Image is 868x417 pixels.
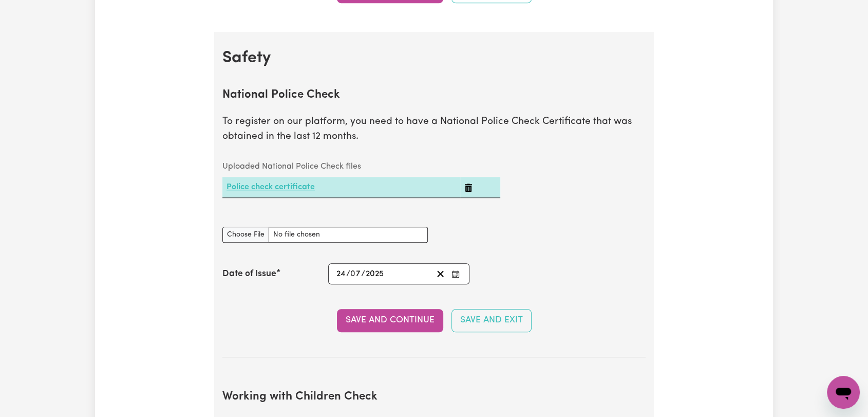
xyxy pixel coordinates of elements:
input: ---- [365,267,385,281]
span: / [346,269,350,279]
input: -- [336,267,346,281]
button: Delete Police check certificate [464,181,473,193]
span: 0 [350,270,355,278]
h2: National Police Check [222,88,646,102]
label: Date of Issue [222,267,276,281]
a: Police check certificate [227,183,315,191]
button: Save and Continue [337,309,443,332]
p: To register on our platform, you need to have a National Police Check Certificate that was obtain... [222,115,646,144]
h2: Safety [222,48,646,68]
input: -- [351,267,361,281]
iframe: Button to launch messaging window [827,376,860,409]
button: Save and Exit [451,309,532,332]
button: Clear date [432,267,448,281]
span: / [361,269,365,279]
button: Enter the Date of Issue of your National Police Check [448,267,463,281]
h2: Working with Children Check [222,390,646,404]
caption: Uploaded National Police Check files [222,156,500,177]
